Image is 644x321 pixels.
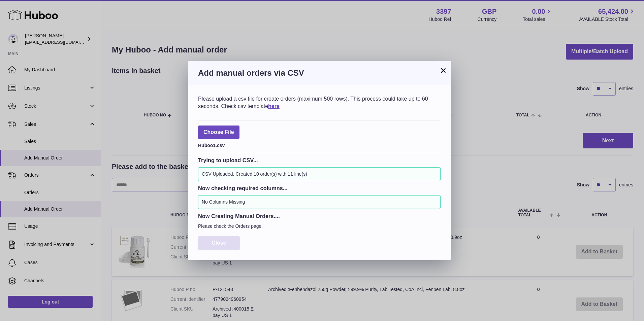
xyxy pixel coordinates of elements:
button: Close [198,236,240,250]
a: here [268,103,280,109]
div: Please upload a csv file for create orders (maximum 500 rows). This process could take up to 60 s... [198,95,441,110]
h3: Now Creating Manual Orders.... [198,212,441,220]
span: Choose File [198,126,239,139]
div: Huboo1.csv [198,141,441,149]
h3: Trying to upload CSV... [198,156,441,164]
div: No Columns Missing [198,195,441,209]
button: × [439,66,447,74]
div: CSV Uploaded. Created 10 order(s) with 11 line(s) [198,167,441,181]
h3: Now checking required columns... [198,184,441,192]
span: Close [212,240,226,246]
h3: Add manual orders via CSV [198,68,441,78]
p: Please check the Orders page. [198,223,441,229]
